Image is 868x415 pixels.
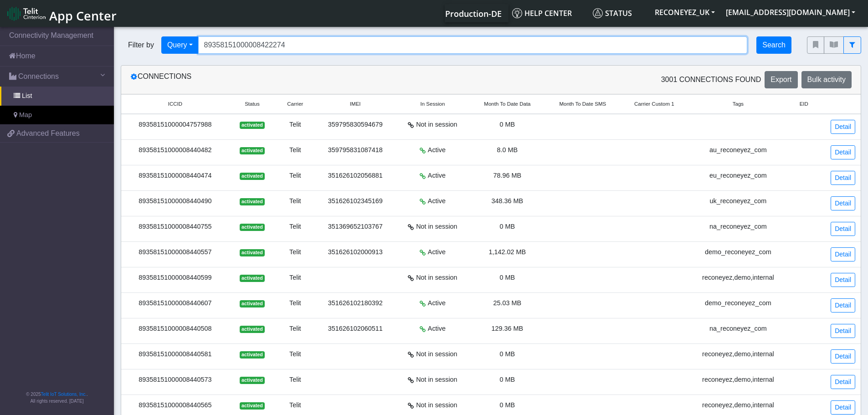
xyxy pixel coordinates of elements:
[240,122,265,129] span: activated
[831,196,855,210] a: Detail
[240,377,265,384] span: activated
[831,171,855,185] a: Detail
[765,71,797,88] button: Export
[693,400,783,410] div: reconeyez,demo,internal
[240,326,265,333] span: activated
[168,100,182,108] span: ICCID
[693,196,783,206] div: uk_reconeyez_com
[281,222,309,232] div: Telit
[428,196,446,206] span: Active
[484,100,530,108] span: Month To Date Data
[693,349,783,359] div: reconeyez,demo,internal
[693,324,783,334] div: na_reconeyez_com
[240,402,265,410] span: activated
[245,100,260,108] span: Status
[831,298,855,313] a: Detail
[428,145,446,155] span: Active
[320,145,390,155] div: 359795831087418
[512,8,522,18] img: knowledge.svg
[121,40,161,51] span: Filter by
[320,171,390,181] div: 351626102056881
[500,121,515,128] span: 0 MB
[127,273,224,283] div: 89358151000008440599
[127,196,224,206] div: 89358151000008440490
[41,392,87,397] a: Telit IoT Solutions, Inc.
[800,100,808,108] span: EID
[127,120,224,130] div: 89358151000004757988
[493,172,522,179] span: 78.96 MB
[807,36,861,54] div: fitlers menu
[320,247,390,257] div: 351626102000913
[733,100,744,108] span: Tags
[281,247,309,257] div: Telit
[831,324,855,338] a: Detail
[127,375,224,385] div: 89358151000008440573
[508,4,589,22] a: Help center
[240,249,265,256] span: activated
[649,4,720,20] button: RECONEYEZ_UK
[492,325,524,332] span: 129.36 MB
[350,100,361,108] span: IMEI
[493,299,522,307] span: 25.03 MB
[281,375,309,385] div: Telit
[18,71,59,82] span: Connections
[127,145,224,155] div: 89358151000008440482
[127,247,224,257] div: 89358151000008440557
[281,145,309,155] div: Telit
[831,375,855,389] a: Detail
[492,197,524,205] span: 348.36 MB
[693,375,783,385] div: reconeyez,demo,internal
[281,273,309,283] div: Telit
[16,128,80,139] span: Advanced Features
[281,349,309,359] div: Telit
[320,196,390,206] div: 351626102345169
[416,120,457,130] span: Not in session
[281,298,309,308] div: Telit
[500,401,515,409] span: 0 MB
[240,198,265,205] span: activated
[801,71,852,88] button: Bulk activity
[500,376,515,383] span: 0 MB
[831,222,855,236] a: Detail
[807,76,846,83] span: Bulk activity
[693,145,783,155] div: au_reconeyez_com
[281,324,309,334] div: Telit
[756,36,791,54] button: Search
[489,248,526,256] span: 1,142.02 MB
[634,100,674,108] span: Carrier Custom 1
[123,71,491,88] div: Connections
[693,298,783,308] div: demo_reconeyez_com
[281,196,309,206] div: Telit
[49,7,117,24] span: App Center
[693,171,783,181] div: eu_reconeyez_com
[19,110,32,120] span: Map
[127,324,224,334] div: 89358151000008440508
[693,247,783,257] div: demo_reconeyez_com
[281,171,309,181] div: Telit
[127,400,224,410] div: 89358151000008440565
[127,171,224,181] div: 89358151000008440474
[831,349,855,364] a: Detail
[320,120,390,130] div: 359795830594679
[240,147,265,154] span: activated
[416,400,457,410] span: Not in session
[500,223,515,230] span: 0 MB
[416,375,457,385] span: Not in session
[720,4,861,20] button: [EMAIL_ADDRESS][DOMAIN_NAME]
[831,247,855,261] a: Detail
[281,120,309,130] div: Telit
[693,273,783,283] div: reconeyez,demo,internal
[661,74,761,85] span: 3001 Connections found
[22,91,32,101] span: List
[281,400,309,410] div: Telit
[287,100,303,108] span: Carrier
[416,273,457,283] span: Not in session
[240,224,265,231] span: activated
[127,222,224,232] div: 89358151000008440755
[559,100,606,108] span: Month To Date SMS
[593,8,632,18] span: Status
[512,8,572,18] span: Help center
[320,324,390,334] div: 351626102060511
[589,4,649,22] a: Status
[7,4,115,23] a: App Center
